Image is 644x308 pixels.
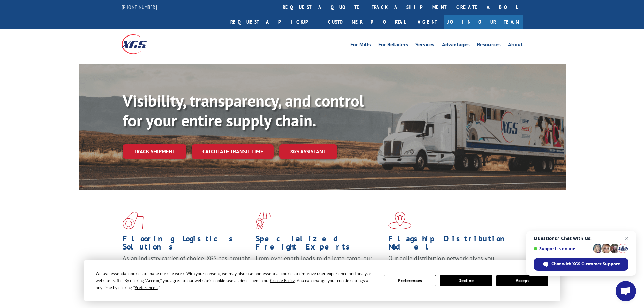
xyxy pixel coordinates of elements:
a: Customer Portal [323,15,411,29]
a: Track shipment [123,144,186,159]
span: Our agile distribution network gives you nationwide inventory management on demand. [388,254,513,270]
div: Cookie Consent Prompt [84,260,560,301]
button: Accept [496,275,548,286]
span: Chat with XGS Customer Support [551,261,620,267]
img: xgs-icon-focused-on-flooring-red [256,212,271,229]
button: Decline [440,275,492,286]
a: About [508,42,523,49]
a: Calculate transit time [192,144,274,159]
a: For Retailers [378,42,408,49]
a: Services [415,42,434,49]
span: Questions? Chat with us! [534,236,628,241]
span: As an industry carrier of choice, XGS has brought innovation and dedication to flooring logistics... [123,254,250,278]
a: [PHONE_NUMBER] [122,4,157,10]
p: From overlength loads to delicate cargo, our experienced staff knows the best way to move your fr... [256,254,383,284]
h1: Flagship Distribution Model [388,235,516,254]
span: Cookie Policy [270,278,295,283]
a: Resources [477,42,501,49]
span: Preferences [135,285,158,290]
b: Visibility, transparency, and control for your entire supply chain. [123,90,364,131]
div: Open chat [616,281,636,301]
a: Request a pickup [225,15,323,29]
span: Support is online [534,246,591,251]
a: Advantages [442,42,470,49]
a: Agent [411,15,444,29]
a: XGS ASSISTANT [279,144,337,159]
h1: Flooring Logistics Solutions [123,235,251,254]
span: Close chat [623,234,631,242]
div: We use essential cookies to make our site work. With your consent, we may also use non-essential ... [96,270,376,291]
a: For Mills [350,42,371,49]
button: Preferences [384,275,436,286]
a: Join Our Team [444,15,523,29]
img: xgs-icon-total-supply-chain-intelligence-red [123,212,144,229]
div: Chat with XGS Customer Support [534,258,628,271]
h1: Specialized Freight Experts [256,235,383,254]
img: xgs-icon-flagship-distribution-model-red [388,212,412,229]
